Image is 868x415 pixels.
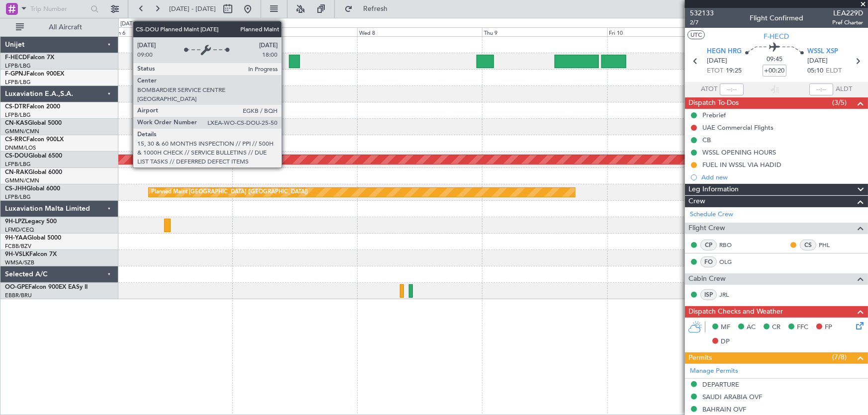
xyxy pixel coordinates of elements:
span: 05:10 [807,66,823,76]
span: CS-RRC [5,137,26,143]
div: ISP [700,289,717,300]
a: CS-RRCFalcon 900LX [5,137,64,143]
a: F-GPNJFalcon 900EX [5,71,64,77]
span: AC [747,323,756,332]
span: 9H-VSLK [5,251,29,257]
div: UAE Commercial Flights [702,123,773,132]
span: HEGN HRG [707,47,742,57]
span: Flight Crew [688,223,725,234]
span: ELDT [826,66,842,76]
div: WSSL OPENING HOURS [702,148,776,157]
button: Refresh [340,1,399,17]
span: [DATE] [807,56,828,66]
span: Permits [688,352,712,364]
span: DP [721,337,730,347]
span: WSSL XSP [807,47,838,57]
a: LFPB/LBG [5,161,31,168]
span: CS-JHH [5,186,26,192]
div: Add new [701,173,863,181]
div: Thu 9 [482,27,607,36]
a: OLG [719,257,742,266]
a: 9H-VSLKFalcon 7X [5,251,57,257]
div: [DATE] [120,20,137,28]
a: Schedule Crew [690,210,733,220]
div: FO [700,256,717,267]
span: MF [721,323,730,332]
span: CR [772,323,780,332]
span: 19:25 [726,66,742,76]
div: BAHRAIN OVF [702,405,746,414]
a: DNMM/LOS [5,144,36,152]
a: Manage Permits [690,366,738,376]
a: CS-DTRFalcon 2000 [5,104,60,110]
span: 9H-LPZ [5,219,25,225]
span: FFC [797,323,808,332]
div: CP [700,240,717,250]
span: OO-GPE [5,284,28,290]
span: Crew [688,196,705,207]
span: F-HECD [5,55,27,61]
a: LFPB/LBG [5,193,31,201]
a: JRL [719,290,742,299]
span: 9H-YAA [5,235,27,241]
input: Trip Number [30,1,88,16]
a: CS-DOUGlobal 6500 [5,153,62,159]
span: ETOT [707,66,723,76]
a: RBO [719,241,742,249]
div: Tue 7 [232,27,357,36]
div: Mon 6 [107,27,232,36]
a: WMSA/SZB [5,259,34,266]
a: LFPB/LBG [5,111,31,119]
a: GMMN/CMN [5,128,39,135]
span: 2/7 [690,18,714,27]
span: ALDT [836,84,852,94]
span: CN-KAS [5,120,28,126]
span: F-HECD [764,31,789,42]
button: All Aircraft [11,19,108,35]
span: 09:45 [767,55,782,65]
a: 9H-YAAGlobal 5000 [5,235,61,241]
span: (3/5) [832,97,847,108]
a: OO-GPEFalcon 900EX EASy II [5,284,88,290]
span: [DATE] [707,56,727,66]
a: LFPB/LBG [5,79,31,86]
span: 532133 [690,8,714,18]
div: CB [702,136,711,144]
span: [DATE] - [DATE] [169,4,216,13]
a: CN-RAKGlobal 6000 [5,169,62,175]
span: Refresh [355,5,396,12]
span: Cabin Crew [688,273,726,285]
div: CS [800,240,816,250]
span: CS-DOU [5,153,28,159]
div: FUEL IN WSSL VIA HADID [702,161,781,169]
span: F-GPNJ [5,71,26,77]
div: Prebrief [702,111,726,119]
span: CN-RAK [5,169,28,175]
div: Planned Maint [GEOGRAPHIC_DATA] ([GEOGRAPHIC_DATA]) [151,185,308,200]
a: CS-JHHGlobal 6000 [5,186,60,192]
span: LEA229D [832,8,863,18]
span: FP [825,323,832,332]
span: All Aircraft [26,24,105,31]
a: 9H-LPZLegacy 500 [5,219,57,225]
a: LFPB/LBG [5,62,31,70]
span: Leg Information [688,184,739,195]
span: ATOT [701,84,717,94]
button: UTC [687,30,705,39]
a: FCBB/BZV [5,243,31,250]
div: SAUDI ARABIA OVF [702,393,762,401]
span: (7/8) [832,352,847,362]
div: Wed 8 [357,27,482,36]
a: GMMN/CMN [5,177,39,184]
span: Dispatch To-Dos [688,97,739,109]
input: --:-- [720,83,744,95]
a: CN-KASGlobal 5000 [5,120,62,126]
div: Fri 10 [607,27,732,36]
div: DEPARTURE [702,380,739,389]
span: Pref Charter [832,18,863,27]
div: Flight Confirmed [750,13,803,24]
a: PHL [819,241,841,249]
span: CS-DTR [5,104,26,110]
a: LFMD/CEQ [5,226,34,234]
span: Dispatch Checks and Weather [688,306,783,318]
